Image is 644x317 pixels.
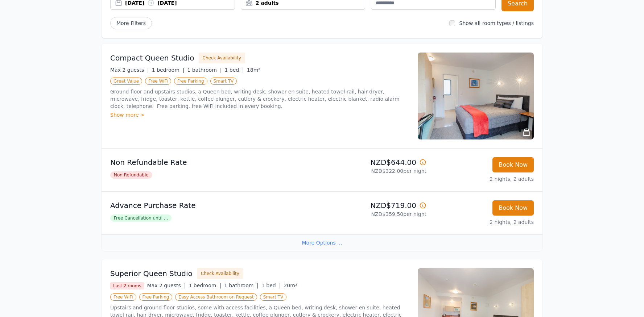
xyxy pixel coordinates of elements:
[110,78,142,85] span: Great Value
[325,210,426,218] p: NZD$359.50 per night
[210,78,237,85] span: Smart TV
[110,17,152,29] span: More Filters
[110,88,409,110] p: Ground floor and upstairs studios, a Queen bed, writing desk, shower en suite, heated towel rail,...
[260,293,287,301] span: Smart TV
[110,157,319,167] p: Non Refundable Rate
[432,218,534,226] p: 2 nights, 2 adults
[175,293,257,301] span: Easy Access Bathroom on Request
[199,53,245,63] button: Check Availability
[152,67,185,73] span: 1 bedroom |
[492,157,534,172] button: Book Now
[145,78,171,85] span: Free WiFi
[224,283,259,288] span: 1 bathroom |
[110,111,409,118] div: Show more >
[284,283,297,288] span: 20m²
[325,200,426,210] p: NZD$719.00
[110,268,193,279] h3: Superior Queen Studio
[224,67,244,73] span: 1 bed |
[110,200,319,210] p: Advance Purchase Rate
[261,283,281,288] span: 1 bed |
[187,67,222,73] span: 1 bathroom |
[110,282,144,289] span: Last 2 rooms
[139,293,173,301] span: Free Parking
[197,268,243,279] button: Check Availability
[110,53,194,63] h3: Compact Queen Studio
[459,20,534,26] label: Show all room types / listings
[147,283,186,288] span: Max 2 guests |
[325,157,426,167] p: NZD$644.00
[110,214,172,222] span: Free Cancellation until ...
[325,167,426,175] p: NZD$322.00 per night
[110,67,149,73] span: Max 2 guests |
[110,293,136,301] span: Free WiFi
[102,234,542,251] div: More Options ...
[174,78,207,85] span: Free Parking
[189,283,221,288] span: 1 bedroom |
[110,171,152,179] span: Non Refundable
[247,67,260,73] span: 18m²
[492,200,534,216] button: Book Now
[432,175,534,183] p: 2 nights, 2 adults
